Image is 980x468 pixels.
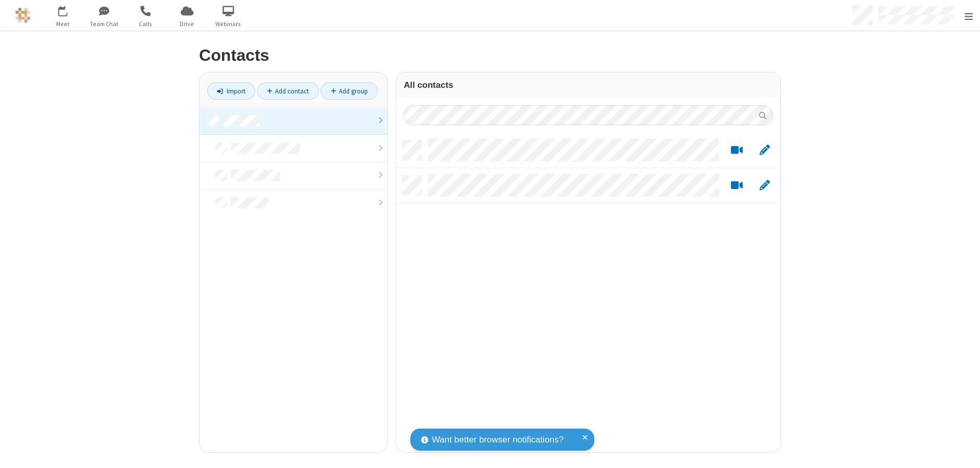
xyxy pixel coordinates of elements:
button: Edit [754,179,774,192]
span: Drive [168,19,206,29]
h3: All contacts [404,80,773,90]
button: Edit [754,144,774,157]
button: Start a video meeting [727,179,747,192]
a: Add contact [257,82,319,100]
a: Import [207,82,255,100]
iframe: Chat [954,441,972,461]
span: Meet [44,19,82,29]
span: Webinars [209,19,248,29]
button: Start a video meeting [727,144,747,157]
img: QA Selenium DO NOT DELETE OR CHANGE [15,8,31,23]
h2: Contacts [199,46,781,64]
div: 4 [65,6,72,13]
a: Add group [321,82,378,100]
span: Want better browser notifications? [432,433,563,447]
span: Team Chat [85,19,124,29]
span: Calls [127,19,165,29]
